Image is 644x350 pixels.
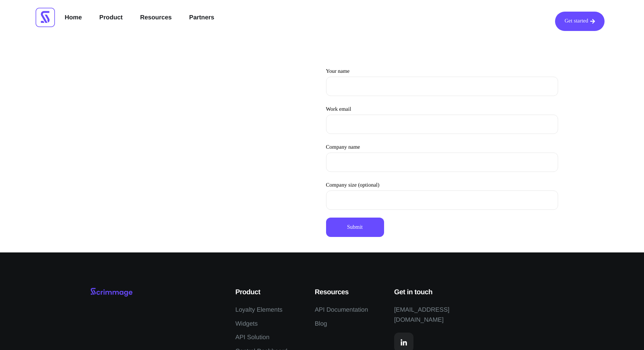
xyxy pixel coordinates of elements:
[315,287,383,297] h5: Resources
[315,305,368,315] a: API Documentation
[183,12,220,24] a: Partners
[90,287,133,297] img: Scrimmage Logo
[236,287,303,297] h5: Product
[326,218,384,237] input: Submit
[326,144,558,172] label: Company name
[326,106,558,134] label: Work email
[326,77,558,96] input: Your name
[315,319,327,329] a: Blog
[326,190,558,210] input: Company size (optional)
[36,8,55,27] img: Scrimmage Square Icon Logo
[326,66,558,237] form: Contact form
[236,333,270,343] a: API Solution
[555,12,605,31] a: Get started
[326,69,558,96] label: Your name
[394,305,490,325] a: [EMAIL_ADDRESS][DOMAIN_NAME]
[134,12,178,24] a: Resources
[236,319,258,329] a: Widgets
[326,153,558,172] input: Company name
[59,12,220,24] nav: Menu
[236,305,283,315] a: Loyalty Elements
[94,12,128,24] a: Product
[394,287,490,297] h5: Get in touch
[326,115,558,134] input: Work email
[326,182,558,210] label: Company size (optional)
[59,12,87,24] a: Home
